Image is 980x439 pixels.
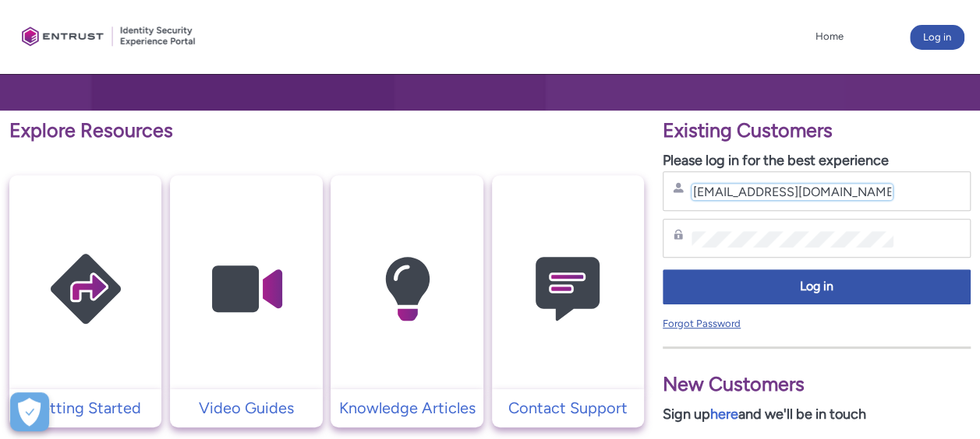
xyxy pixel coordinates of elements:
[9,396,161,420] a: Getting Started
[331,396,483,420] a: Knowledge Articles
[17,396,154,420] p: Getting Started
[663,404,971,425] p: Sign up and we'll be in touch
[692,184,893,200] input: Username
[710,406,738,423] a: here
[172,205,320,373] img: Video Guides
[663,150,971,171] p: Please log in for the best experience
[333,205,481,373] img: Knowledge Articles
[170,396,322,420] a: Video Guides
[663,116,971,146] p: Existing Customers
[178,396,314,420] p: Video Guides
[338,396,475,420] p: Knowledge Articles
[910,25,964,50] button: Log in
[9,116,644,146] p: Explore Resources
[494,205,642,373] img: Contact Support
[10,392,49,431] div: Cookie Preferences
[500,396,636,420] p: Contact Support
[12,205,160,373] img: Getting Started
[492,396,644,420] a: Contact Support
[663,318,741,329] a: Forgot Password
[673,278,961,296] span: Log in
[663,269,971,304] button: Log in
[812,25,847,48] a: Home
[663,370,971,399] p: New Customers
[10,392,49,431] button: Open Preferences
